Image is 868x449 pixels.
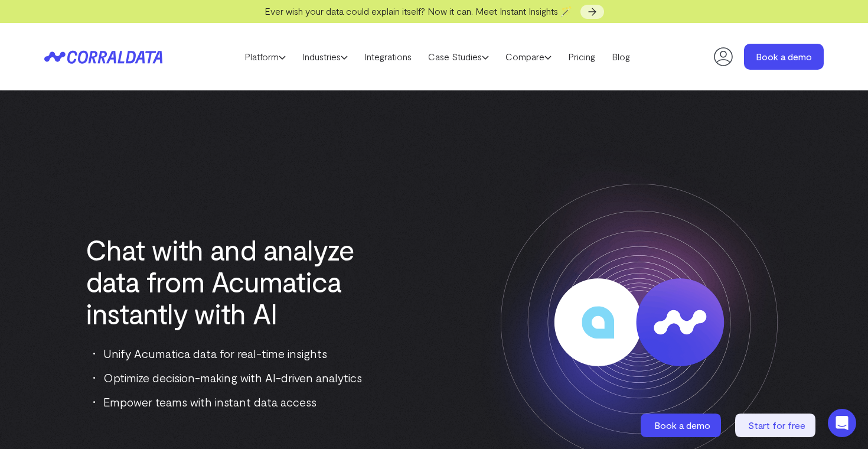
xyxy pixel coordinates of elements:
h1: Chat with and analyze data from Acumatica instantly with AI [86,233,372,329]
a: Pricing [560,48,603,66]
a: Book a demo [641,414,723,437]
a: Industries [294,48,356,66]
li: Optimize decision-making with AI-driven analytics [93,368,372,387]
a: Compare [497,48,560,66]
span: Ever wish your data could explain itself? Now it can. Meet Instant Insights 🪄 [265,5,572,17]
a: Integrations [356,48,420,66]
div: Open Intercom Messenger [828,409,856,437]
a: Case Studies [420,48,497,66]
a: Book a demo [744,44,824,70]
a: Blog [603,48,638,66]
a: Platform [236,48,294,66]
li: Empower teams with instant data access [93,392,372,411]
span: Start for free [748,419,805,431]
span: Book a demo [654,419,710,431]
a: Start for free [735,414,818,437]
li: Unify Acumatica data for real-time insights [93,344,372,363]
